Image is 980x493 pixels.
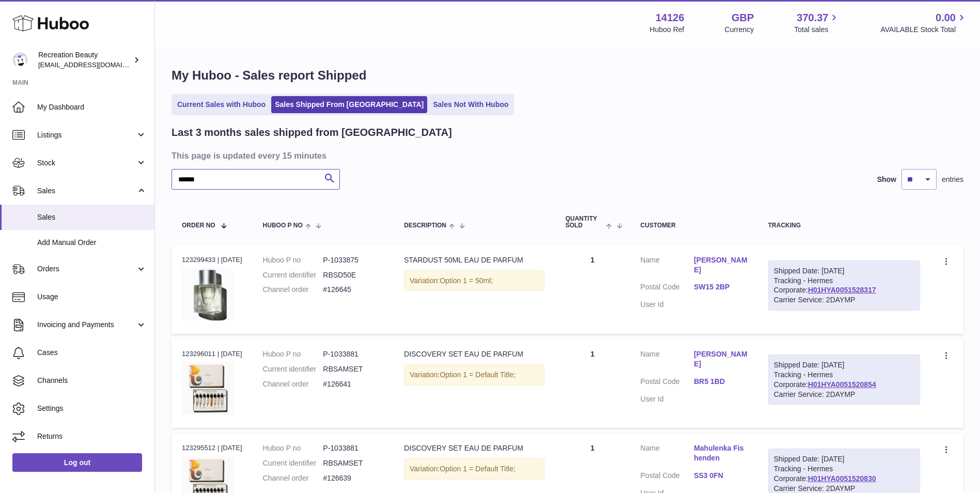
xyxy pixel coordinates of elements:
[774,454,914,464] div: Shipped Date: [DATE]
[768,222,920,229] div: Tracking
[794,25,840,35] span: Total sales
[172,67,963,84] h1: My Huboo - Sales report Shipped
[808,286,876,294] a: H01HYA0051528317
[565,215,603,229] span: Quantity Sold
[404,364,545,386] div: Variation:
[37,238,147,248] span: Add Manual Order
[323,458,383,468] dd: RBSAMSET
[37,130,136,140] span: Listings
[774,390,914,399] div: Carrier Service: 2DAYMP
[271,96,427,113] a: Sales Shipped From [GEOGRAPHIC_DATA]
[37,348,147,358] span: Cases
[38,50,131,70] div: Recreation Beauty
[323,285,383,295] dd: #126645
[37,264,136,274] span: Orders
[37,158,136,168] span: Stock
[323,379,383,389] dd: #126641
[942,175,963,184] span: entries
[323,473,383,483] dd: #126639
[37,376,147,386] span: Channels
[404,349,545,359] div: DISCOVERY SET EAU DE PARFUM
[37,292,147,302] span: Usage
[263,255,323,265] dt: Huboo P no
[694,255,748,275] a: [PERSON_NAME]
[774,360,914,370] div: Shipped Date: [DATE]
[732,11,754,25] strong: GBP
[641,255,694,278] dt: Name
[880,11,968,35] a: 0.00 AVAILABLE Stock Total
[641,282,694,295] dt: Postal Code
[774,266,914,276] div: Shipped Date: [DATE]
[174,96,269,113] a: Current Sales with Huboo
[263,364,323,374] dt: Current identifier
[656,11,685,25] strong: 14126
[323,255,383,265] dd: P-1033875
[641,471,694,483] dt: Postal Code
[263,473,323,483] dt: Channel order
[37,320,136,330] span: Invoicing and Payments
[182,255,242,265] div: 123299433 | [DATE]
[323,364,383,374] dd: RBSAMSET
[12,52,28,68] img: customercare@recreationbeauty.com
[725,25,754,35] div: Currency
[182,268,234,321] img: Stardust50mlEdp.jpg
[694,377,748,387] a: BR5 1BD
[694,282,748,292] a: SW15 2BP
[429,96,512,113] a: Sales Not With Huboo
[263,443,323,453] dt: Huboo P no
[694,443,748,463] a: Mahulenka Fishenden
[263,349,323,359] dt: Huboo P no
[37,432,147,441] span: Returns
[37,404,147,413] span: Settings
[323,270,383,280] dd: RBSD50E
[404,443,545,453] div: DISCOVERY SET EAU DE PARFUM
[650,25,685,35] div: Huboo Ref
[641,443,694,466] dt: Name
[808,474,876,483] a: H01HYA0051520830
[12,453,142,472] a: Log out
[768,355,920,405] div: Tracking - Hermes Corporate:
[263,379,323,389] dt: Channel order
[182,362,234,415] img: ANWD_12ML.jpg
[440,276,493,285] span: Option 1 = 50ml;
[641,349,694,372] dt: Name
[182,443,242,453] div: 123295512 | [DATE]
[641,222,748,229] div: Customer
[694,349,748,369] a: [PERSON_NAME]
[404,222,446,229] span: Description
[37,212,147,222] span: Sales
[936,11,956,25] span: 0.00
[37,186,136,196] span: Sales
[641,377,694,389] dt: Postal Code
[172,150,961,161] h3: This page is updated every 15 minutes
[774,295,914,305] div: Carrier Service: 2DAYMP
[38,60,152,69] span: [EMAIL_ADDRESS][DOMAIN_NAME]
[797,11,828,25] span: 370.37
[877,175,896,184] label: Show
[182,349,242,359] div: 123296011 | [DATE]
[323,443,383,453] dd: P-1033881
[182,222,215,229] span: Order No
[37,102,147,112] span: My Dashboard
[768,260,920,311] div: Tracking - Hermes Corporate:
[404,458,545,480] div: Variation:
[263,270,323,280] dt: Current identifier
[404,255,545,265] div: STARDUST 50ML EAU DE PARFUM
[555,245,630,334] td: 1
[263,285,323,295] dt: Channel order
[641,300,694,310] dt: User Id
[694,471,748,481] a: SS3 0FN
[172,126,452,140] h2: Last 3 months sales shipped from [GEOGRAPHIC_DATA]
[323,349,383,359] dd: P-1033881
[555,339,630,428] td: 1
[263,458,323,468] dt: Current identifier
[440,465,516,473] span: Option 1 = Default Title;
[404,270,545,291] div: Variation:
[880,25,968,35] span: AVAILABLE Stock Total
[263,222,303,229] span: Huboo P no
[641,394,694,404] dt: User Id
[440,371,516,379] span: Option 1 = Default Title;
[794,11,840,35] a: 370.37 Total sales
[808,380,876,389] a: H01HYA0051520854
